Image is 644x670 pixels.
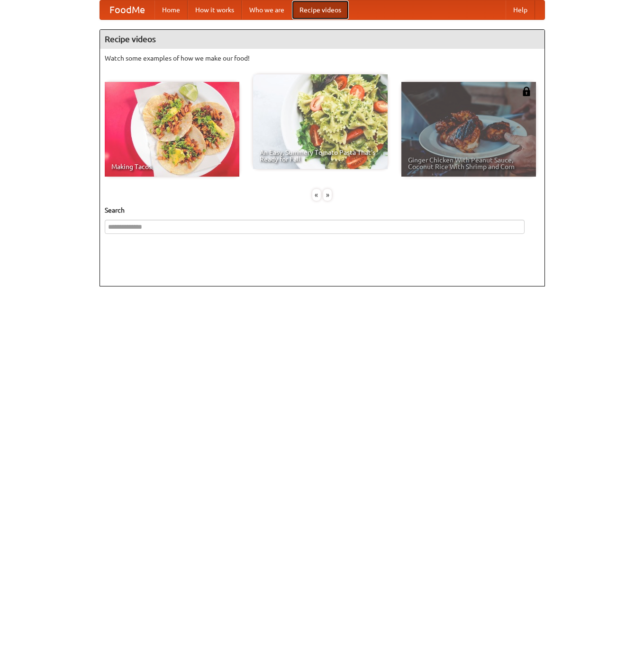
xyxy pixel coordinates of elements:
a: Home [154,0,188,19]
a: Recipe videos [292,0,349,19]
a: Who we are [242,0,292,19]
a: An Easy, Summery Tomato Pasta That's Ready for Fall [253,74,388,169]
h5: Search [105,205,540,215]
img: 483408.png [522,87,531,96]
span: Making Tacos [111,163,233,170]
p: Watch some examples of how we make our food! [105,54,540,63]
h4: Recipe videos [100,30,544,49]
a: Making Tacos [105,82,239,177]
div: » [323,189,332,201]
span: An Easy, Summery Tomato Pasta That's Ready for Fall [260,149,381,162]
a: Help [506,0,535,19]
a: FoodMe [100,0,154,19]
a: How it works [188,0,242,19]
div: « [312,189,321,201]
